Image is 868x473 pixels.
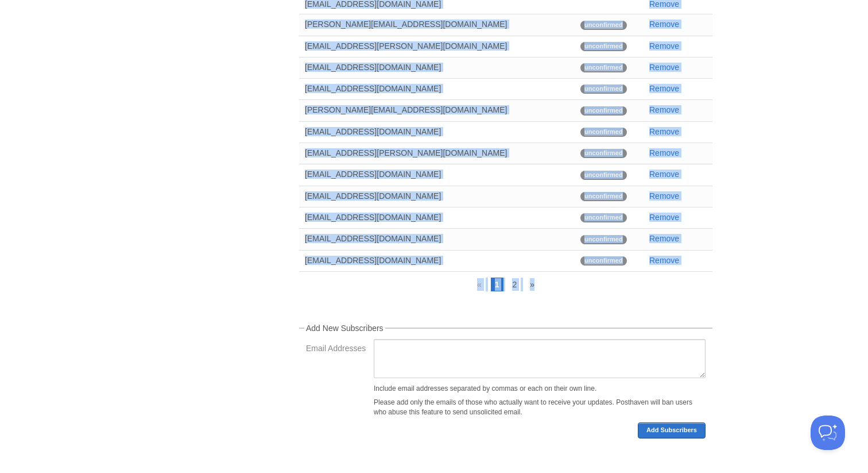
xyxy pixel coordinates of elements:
[649,20,679,29] a: Remove
[649,148,679,157] a: Remove
[649,63,679,72] a: Remove
[649,213,679,222] a: Remove
[299,36,575,56] div: [EMAIL_ADDRESS][PERSON_NAME][DOMAIN_NAME]
[580,128,627,137] span: unconfirmed
[299,143,575,163] div: [EMAIL_ADDRESS][PERSON_NAME][DOMAIN_NAME]
[580,171,627,180] span: unconfirmed
[580,84,627,94] span: unconfirmed
[299,79,575,98] div: [EMAIL_ADDRESS][DOMAIN_NAME]
[299,100,575,120] div: [PERSON_NAME][EMAIL_ADDRESS][DOMAIN_NAME]
[299,186,575,206] div: [EMAIL_ADDRESS][DOMAIN_NAME]
[811,416,845,450] iframe: Help Scout Beacon - Open
[508,278,521,291] a: 2
[580,213,627,222] span: unconfirmed
[299,164,575,184] div: [EMAIL_ADDRESS][DOMAIN_NAME]
[649,105,679,114] a: Remove
[491,278,503,291] a: 1
[580,63,627,72] span: unconfirmed
[649,84,679,93] a: Remove
[649,41,679,51] a: Remove
[299,122,575,141] div: [EMAIL_ADDRESS][DOMAIN_NAME]
[649,256,679,265] a: Remove
[299,251,575,270] div: [EMAIL_ADDRESS][DOMAIN_NAME]
[374,398,706,417] p: Please add only the emails of those who actually want to receive your updates. Posthaven will ban...
[299,14,575,34] div: [PERSON_NAME][EMAIL_ADDRESS][DOMAIN_NAME]
[299,57,575,77] div: [EMAIL_ADDRESS][DOMAIN_NAME]
[374,385,706,392] div: Include email addresses separated by commas or each on their own line.
[580,235,627,244] span: unconfirmed
[526,278,538,291] a: »
[580,192,627,201] span: unconfirmed
[649,234,679,243] a: Remove
[304,324,385,332] legend: Add New Subscribers
[473,278,486,291] a: «
[649,127,679,136] a: Remove
[580,42,627,51] span: unconfirmed
[638,422,706,439] button: Add Subscribers
[649,170,679,179] a: Remove
[580,21,627,30] span: unconfirmed
[580,106,627,116] span: unconfirmed
[580,256,627,266] span: unconfirmed
[649,191,679,201] a: Remove
[299,207,575,227] div: [EMAIL_ADDRESS][DOMAIN_NAME]
[580,149,627,158] span: unconfirmed
[299,229,575,248] div: [EMAIL_ADDRESS][DOMAIN_NAME]
[306,344,367,355] label: Email Addresses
